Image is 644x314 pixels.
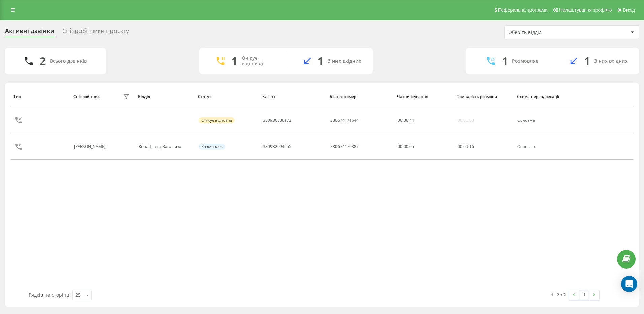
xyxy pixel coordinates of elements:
div: Статус [198,94,256,99]
div: Основна [517,118,570,123]
div: Клієнт [262,94,323,99]
div: З них вхідних [328,58,361,64]
div: Основна [517,144,570,149]
span: 00 [398,117,402,123]
div: Активні дзвінки [5,27,54,38]
span: 09 [463,144,468,149]
div: Розмовляє [512,58,538,64]
div: [PERSON_NAME] [74,144,107,149]
div: Бізнес номер [330,94,391,99]
div: Тривалість розмови [457,94,511,99]
div: 1 [231,55,237,67]
a: 1 [579,290,589,300]
div: 380936530172 [263,118,291,123]
div: 00:00:00 [458,118,474,123]
div: Розмовляє [199,144,225,150]
div: Співробітники проєкту [62,27,129,38]
span: Рядків на сторінці [29,292,71,298]
span: 44 [409,117,414,123]
div: 380674176387 [330,144,359,149]
span: 00 [404,117,408,123]
span: 00 [458,144,462,149]
div: З них вхідних [594,58,628,64]
div: Open Intercom Messenger [621,276,637,292]
div: Відділ [138,94,192,99]
span: Реферальна програма [498,7,548,13]
div: 00:00:05 [398,144,450,149]
div: 1 [318,55,324,67]
div: Схема переадресації [517,94,571,99]
div: 380932994555 [263,144,291,149]
div: 1 [502,55,508,67]
div: Очікує відповіді [241,55,276,67]
span: Вихід [623,7,635,13]
div: : : [398,118,414,123]
div: Оберіть відділ [508,30,589,35]
div: КоллЦентр, Загальна [139,144,191,149]
span: 16 [469,144,474,149]
div: Час очікування [397,94,451,99]
div: Тип [13,94,67,99]
div: 1 - 2 з 2 [551,291,566,298]
div: Всього дзвінків [50,58,87,64]
span: Налаштування профілю [559,7,612,13]
div: Співробітник [73,94,100,99]
div: 380674171644 [330,118,359,123]
div: 25 [75,292,81,299]
div: 2 [40,55,46,67]
div: 1 [584,55,590,67]
div: Очікує відповіді [199,117,235,123]
div: : : [458,144,474,149]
